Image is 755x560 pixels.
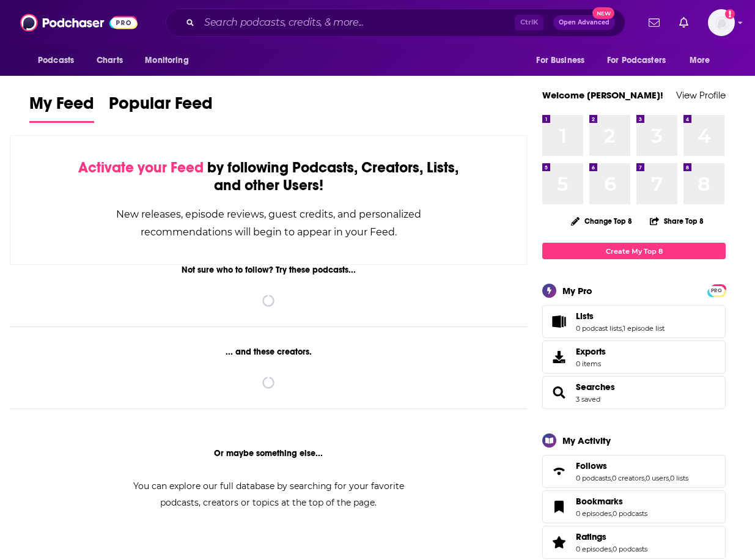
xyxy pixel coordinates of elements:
a: My Feed [29,93,94,123]
a: Bookmarks [576,496,647,507]
img: Podchaser - Follow, Share and Rate Podcasts [20,11,138,34]
span: Lists [542,305,726,338]
span: , [611,545,613,553]
span: , [669,474,670,482]
a: Charts [89,49,130,72]
a: Welcome [PERSON_NAME]! [542,89,663,101]
a: Ratings [547,534,571,551]
div: Not sure who to follow? Try these podcasts... [10,265,527,275]
a: 0 podcasts [576,474,611,482]
span: , [611,474,612,482]
button: Open AdvancedNew [553,15,615,30]
span: , [622,324,623,333]
span: Follows [542,455,726,488]
span: Exports [576,346,606,357]
span: My Feed [29,93,94,121]
span: Monitoring [145,52,188,69]
span: For Podcasters [607,52,666,69]
a: Follows [547,463,571,480]
a: 0 podcasts [613,509,647,518]
span: Charts [97,52,123,69]
a: Ratings [576,531,647,542]
div: You can explore our full database by searching for your favorite podcasts, creators or topics at ... [118,478,419,511]
a: 0 episodes [576,545,611,553]
a: 3 saved [576,395,600,403]
a: 0 podcasts [613,545,647,553]
span: Logged in as WE_Broadcast [708,9,735,36]
a: 0 lists [670,474,688,482]
span: , [644,474,646,482]
span: Lists [576,311,594,322]
button: Change Top 8 [564,213,639,229]
span: Ratings [542,526,726,559]
a: 0 creators [612,474,644,482]
a: Bookmarks [547,498,571,515]
div: My Activity [562,435,611,446]
span: PRO [709,286,724,295]
span: 0 items [576,359,606,368]
div: My Pro [562,285,592,297]
button: open menu [681,49,726,72]
span: Ctrl K [515,15,543,31]
span: Exports [547,348,571,366]
a: Exports [542,341,726,374]
a: Follows [576,460,688,471]
span: Bookmarks [576,496,623,507]
a: Show notifications dropdown [644,12,665,33]
a: 0 users [646,474,669,482]
span: Bookmarks [542,490,726,523]
a: Show notifications dropdown [674,12,693,33]
button: Share Top 8 [649,209,704,233]
a: Popular Feed [109,93,213,123]
button: open menu [528,49,600,72]
span: Follows [576,460,607,471]
span: , [611,509,613,518]
a: Create My Top 8 [542,243,726,259]
a: Searches [576,381,615,392]
div: New releases, episode reviews, guest credits, and personalized recommendations will begin to appe... [72,205,465,241]
span: Podcasts [38,52,74,69]
button: open menu [136,49,204,72]
span: For Business [536,52,584,69]
a: 1 episode list [623,324,665,333]
span: More [690,52,710,69]
div: Or maybe something else... [10,448,527,459]
button: open menu [29,49,90,72]
button: Show profile menu [708,9,735,36]
button: open menu [599,49,683,72]
a: View Profile [676,89,726,101]
span: Searches [542,376,726,409]
div: ... and these creators. [10,347,527,357]
img: User Profile [708,9,735,36]
a: 0 podcast lists [576,324,622,333]
span: Open Advanced [559,20,610,26]
div: by following Podcasts, Creators, Lists, and other Users! [72,159,465,194]
a: Searches [547,384,571,401]
span: Activate your Feed [78,158,204,177]
input: Search podcasts, credits, & more... [199,13,515,32]
svg: Add a profile image [725,9,735,19]
span: Popular Feed [109,93,213,121]
span: New [592,7,614,19]
div: Search podcasts, credits, & more... [166,9,625,37]
a: 0 episodes [576,509,611,518]
span: Ratings [576,531,606,542]
a: Lists [576,311,665,322]
a: PRO [709,286,724,295]
a: Lists [547,313,571,330]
